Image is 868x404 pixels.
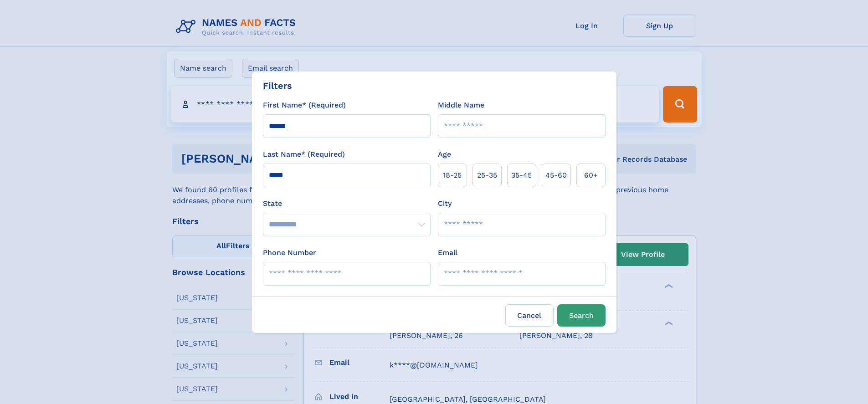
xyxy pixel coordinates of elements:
[545,170,567,181] span: 45‑60
[263,149,345,160] label: Last Name* (Required)
[443,170,462,181] span: 18‑25
[438,198,452,209] label: City
[438,247,457,258] label: Email
[511,170,532,181] span: 35‑45
[438,100,484,111] label: Middle Name
[477,170,497,181] span: 25‑35
[505,304,554,327] label: Cancel
[438,149,451,160] label: Age
[263,100,346,111] label: First Name* (Required)
[263,79,292,92] div: Filters
[263,198,431,209] label: State
[584,170,598,181] span: 60+
[557,304,606,327] button: Search
[263,247,316,258] label: Phone Number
